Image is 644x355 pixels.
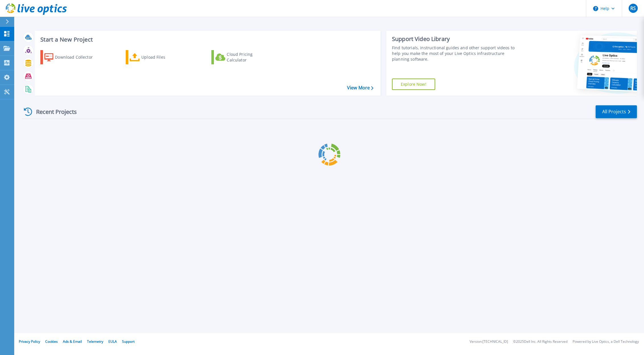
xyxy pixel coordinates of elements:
a: Explore Now! [392,79,435,90]
li: Version: [TECHNICAL_ID] [470,340,508,344]
a: View More [347,85,373,91]
h3: Start a New Project [40,36,373,43]
a: Ads & Email [63,339,82,344]
a: Upload Files [126,50,189,64]
a: Cookies [45,339,58,344]
div: Recent Projects [22,105,84,119]
div: Download Collector [55,52,100,63]
li: © 2025 Dell Inc. All Rights Reserved [513,340,567,344]
div: Upload Files [141,52,187,63]
a: Support [122,339,135,344]
a: EULA [108,339,117,344]
a: Download Collector [40,50,104,64]
span: RS [630,6,636,11]
a: All Projects [596,105,637,118]
a: Cloud Pricing Calculator [211,50,275,64]
a: Telemetry [87,339,103,344]
div: Find tutorials, instructional guides and other support videos to help you make the most of your L... [392,45,521,62]
a: Privacy Policy [19,339,40,344]
li: Powered by Live Optics, a Dell Technology [573,340,639,344]
div: Support Video Library [392,35,521,43]
div: Cloud Pricing Calculator [227,52,272,63]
